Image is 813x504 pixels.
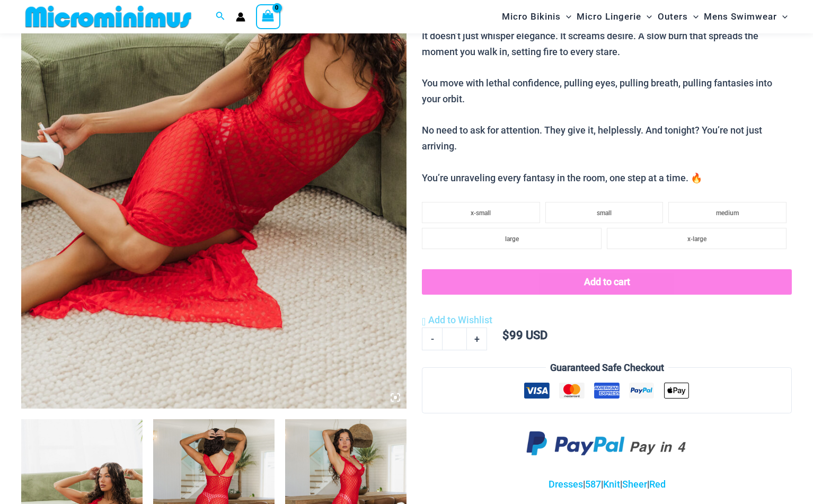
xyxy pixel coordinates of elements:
a: Knit [603,479,620,490]
li: x-small [422,202,540,223]
span: small [597,209,612,217]
a: Account icon link [236,12,245,22]
a: Micro BikinisMenu ToggleMenu Toggle [499,3,574,30]
input: Product quantity [442,328,467,350]
a: Red [649,479,666,490]
a: + [467,328,487,350]
a: Add to Wishlist [422,312,492,328]
bdi: 99 USD [502,329,547,342]
span: Micro Bikinis [502,3,561,30]
li: medium [668,202,787,223]
span: Menu Toggle [777,3,788,30]
a: 587 [585,479,601,490]
li: x-large [607,228,787,249]
a: Micro LingerieMenu ToggleMenu Toggle [574,3,655,30]
a: View Shopping Cart, empty [256,4,280,29]
span: medium [716,209,739,217]
span: Add to Wishlist [428,314,492,325]
img: MM SHOP LOGO FLAT [21,5,196,29]
a: Dresses [549,479,583,490]
legend: Guaranteed Safe Checkout [546,360,668,376]
span: x-small [471,209,491,217]
span: Mens Swimwear [704,3,777,30]
p: | | | | [422,476,792,492]
a: Search icon link [216,10,225,23]
span: Menu Toggle [641,3,652,30]
a: Sheer [622,479,647,490]
button: Add to cart [422,269,792,295]
li: small [545,202,664,223]
span: x-large [687,235,706,243]
span: large [505,235,519,243]
span: $ [502,329,509,342]
span: Micro Lingerie [577,3,641,30]
nav: Site Navigation [498,2,792,32]
a: Mens SwimwearMenu ToggleMenu Toggle [701,3,790,30]
span: Outers [658,3,688,30]
a: OutersMenu ToggleMenu Toggle [655,3,701,30]
span: Menu Toggle [561,3,571,30]
a: - [422,328,442,350]
span: Menu Toggle [688,3,699,30]
li: large [422,228,602,249]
